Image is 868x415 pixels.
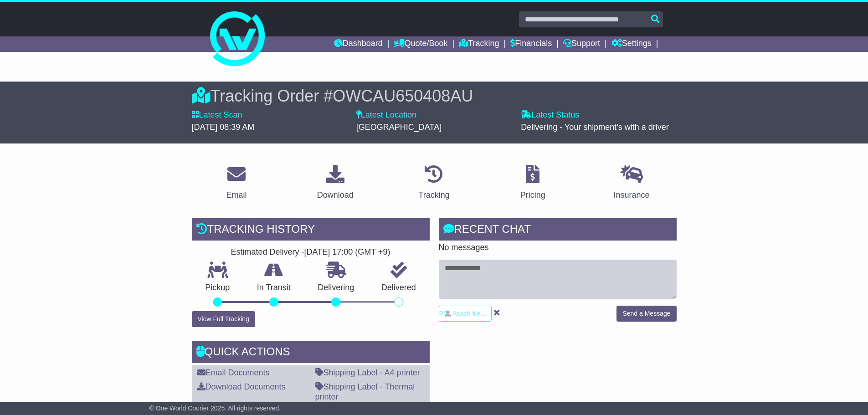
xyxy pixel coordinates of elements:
[192,123,255,132] span: [DATE] 08:39 AM
[192,247,430,257] div: Estimated Delivery -
[192,86,677,106] div: Tracking Order #
[226,189,247,201] div: Email
[317,189,354,201] div: Download
[614,189,650,201] div: Insurance
[192,110,242,120] label: Latest Scan
[514,162,551,205] a: Pricing
[412,162,455,205] a: Tracking
[616,306,676,322] button: Send a Message
[192,218,430,243] div: Tracking history
[192,341,430,365] div: Quick Actions
[311,162,360,205] a: Download
[243,283,304,293] p: In Transit
[315,368,420,377] a: Shipping Label - A4 printer
[192,311,255,327] button: View Full Tracking
[459,36,499,52] a: Tracking
[304,247,390,257] div: [DATE] 17:00 (GMT +9)
[439,243,677,253] p: No messages
[315,382,415,401] a: Shipping Label - Thermal printer
[418,189,449,201] div: Tracking
[192,283,244,293] p: Pickup
[608,162,656,205] a: Insurance
[356,123,442,132] span: [GEOGRAPHIC_DATA]
[563,36,600,52] a: Support
[333,87,473,105] span: OWCAU650408AU
[334,36,383,52] a: Dashboard
[197,382,286,391] a: Download Documents
[521,123,669,132] span: Delivering - Your shipment's with a driver
[510,36,552,52] a: Financials
[220,162,252,205] a: Email
[368,283,430,293] p: Delivered
[394,36,447,52] a: Quote/Book
[304,283,368,293] p: Delivering
[521,110,579,120] label: Latest Status
[197,368,270,377] a: Email Documents
[439,218,677,243] div: RECENT CHAT
[520,189,545,201] div: Pricing
[356,110,416,120] label: Latest Location
[149,405,281,412] span: © One World Courier 2025. All rights reserved.
[611,36,652,52] a: Settings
